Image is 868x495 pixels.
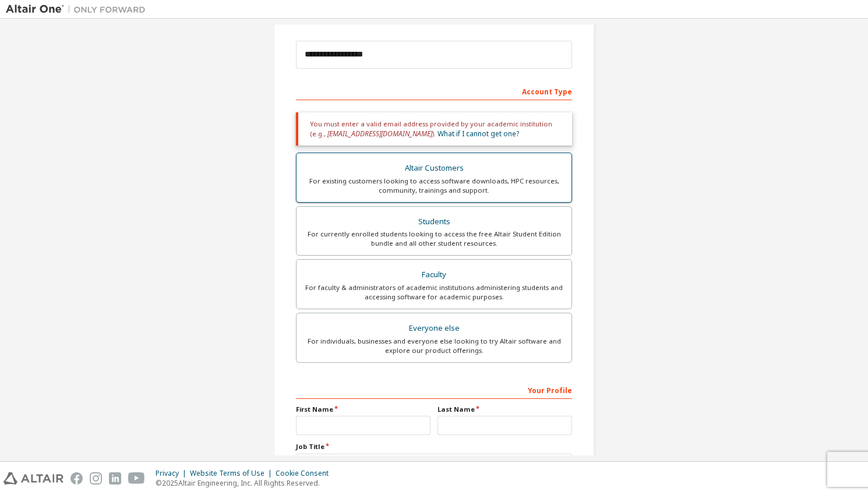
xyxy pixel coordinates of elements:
div: For faculty & administrators of academic institutions administering students and accessing softwa... [304,283,564,302]
div: Website Terms of Use [190,469,276,478]
div: Altair Customers [304,160,564,176]
label: Last Name [437,405,572,414]
div: Privacy [156,469,190,478]
label: Job Title [296,442,572,451]
div: Account Type [296,82,572,100]
img: instagram.svg [90,472,102,485]
p: © 2025 Altair Engineering, Inc. All Rights Reserved. [156,478,336,488]
div: For individuals, businesses and everyone else looking to try Altair software and explore our prod... [304,337,564,355]
div: For existing customers looking to access software downloads, HPC resources, community, trainings ... [304,176,564,195]
span: [EMAIL_ADDRESS][DOMAIN_NAME] [327,129,432,139]
div: Students [304,214,564,230]
a: What if I cannot get one? [437,129,519,139]
div: You must enter a valid email address provided by your academic institution (e.g., ). [296,112,572,146]
img: facebook.svg [70,472,83,485]
div: Cookie Consent [276,469,336,478]
img: altair_logo.svg [3,472,63,485]
label: First Name [296,405,431,414]
div: For currently enrolled students looking to access the free Altair Student Edition bundle and all ... [304,229,564,248]
img: Altair One [6,3,151,15]
img: youtube.svg [128,472,145,485]
div: Everyone else [304,320,564,337]
img: linkedin.svg [109,472,121,485]
div: Your Profile [296,380,572,399]
div: Faculty [304,267,564,283]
